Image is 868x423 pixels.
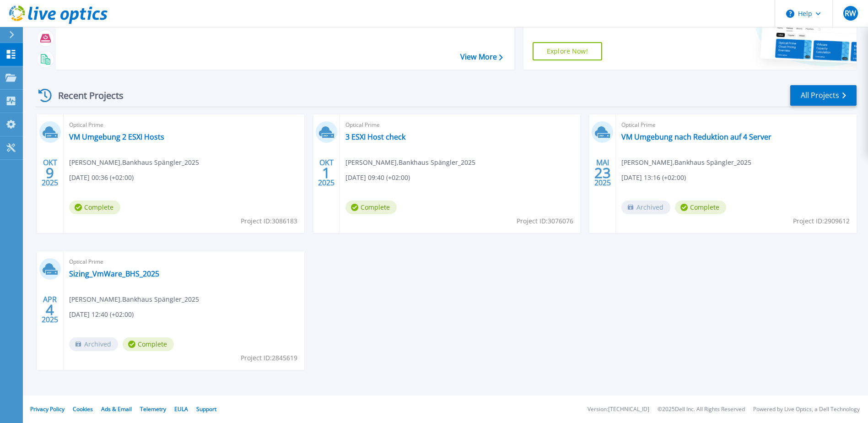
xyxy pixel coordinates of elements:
[345,120,575,130] span: Optical Prime
[318,156,335,190] div: OKT 2025
[517,216,573,226] span: Project ID: 3076076
[41,293,59,326] div: APR 2025
[793,216,850,226] span: Project ID: 2909612
[241,216,297,226] span: Project ID: 3086183
[753,407,860,412] li: Powered by Live Optics, a Dell Technology
[46,169,54,177] span: 9
[174,405,188,413] a: EULA
[241,353,297,363] span: Project ID: 2845619
[46,306,54,314] span: 4
[594,169,611,177] span: 23
[621,120,851,130] span: Optical Prime
[322,169,330,177] span: 1
[69,269,159,278] a: Sizing_VmWare_BHS_2025
[345,201,397,214] span: Complete
[69,201,120,214] span: Complete
[73,405,93,413] a: Cookies
[101,405,132,413] a: Ads & Email
[196,405,216,413] a: Support
[790,85,857,106] a: All Projects
[533,42,602,60] a: Explore Now!
[658,407,745,412] li: © 2025 Dell Inc. All Rights Reserved
[35,84,136,107] div: Recent Projects
[69,309,134,320] span: [DATE] 12:40 (+02:00)
[621,201,670,214] span: Archived
[69,173,134,183] span: [DATE] 00:36 (+02:00)
[41,156,59,190] div: OKT 2025
[69,337,118,351] span: Archived
[460,53,503,61] a: View More
[594,156,611,190] div: MAI 2025
[588,407,649,412] li: Version: [TECHNICAL_ID]
[140,405,166,413] a: Telemetry
[345,157,475,168] span: [PERSON_NAME] , Bankhaus Spängler_2025
[621,157,751,168] span: [PERSON_NAME] , Bankhaus Spängler_2025
[30,405,65,413] a: Privacy Policy
[123,337,174,351] span: Complete
[69,257,299,267] span: Optical Prime
[69,157,199,168] span: [PERSON_NAME] , Bankhaus Spängler_2025
[345,132,405,141] a: 3 ESXI Host check
[69,132,164,141] a: VM Umgebung 2 ESXI Hosts
[345,173,410,183] span: [DATE] 09:40 (+02:00)
[621,173,686,183] span: [DATE] 13:16 (+02:00)
[621,132,771,141] a: VM Umgebung nach Reduktion auf 4 Server
[69,294,199,304] span: [PERSON_NAME] , Bankhaus Spängler_2025
[69,120,299,130] span: Optical Prime
[675,201,726,214] span: Complete
[845,10,856,17] span: RW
